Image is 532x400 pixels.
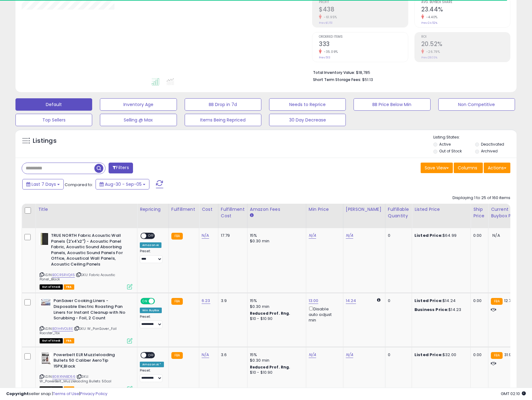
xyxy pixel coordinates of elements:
[51,233,126,269] b: TRUE NORTH Fabric Acoustic Wall Panels (2'x4'x2") - Acoustic Panel Fabric, Acoustic Sound Absorbi...
[388,233,407,238] div: 0
[221,352,242,358] div: 3.6
[40,233,49,245] img: 41AlZBINgSL._SL40_.jpg
[309,206,341,213] div: Min Price
[80,391,107,397] a: Privacy Policy
[414,352,466,358] div: $32.00
[309,232,316,239] a: N/A
[54,352,129,371] b: Powerbelt ELR Muzzleloading Bullets 50 Caliber AeroTip 15PK,Black
[221,206,245,219] div: Fulfillment Cost
[40,352,52,364] img: 41xVGi8ZV7L._SL40_.jpg
[171,298,183,305] small: FBA
[492,232,500,238] span: N/A
[154,299,164,304] span: OFF
[64,338,74,343] span: FBA
[421,56,437,59] small: Prev: 28.03%
[319,40,408,49] h2: 333
[250,370,301,375] div: $10 - $10.90
[40,272,115,282] span: | SKU: Fabric Acoustic Panel_Black
[221,233,242,238] div: 17.79
[100,114,177,126] button: Selling @ Max
[501,391,526,397] span: 2025-09-13 02:10 GMT
[185,98,261,111] button: BB Drop in 7d
[458,165,477,171] span: Columns
[309,298,319,304] a: 13.00
[22,179,64,189] button: Last 7 Days
[421,35,510,39] span: ROI
[202,298,210,304] a: 6.23
[100,98,177,111] button: Inventory Age
[64,284,74,290] span: FBA
[40,374,112,383] span: | SKU: W_PowerBelt_Muzzleloading Bullets 50cal
[6,391,107,397] div: seller snap | |
[313,68,506,76] li: $18,785
[269,114,346,126] button: 30 Day Decrease
[439,142,451,147] label: Active
[202,206,216,213] div: Cost
[473,233,483,238] div: 0.00
[250,298,301,304] div: 15%
[250,213,254,218] small: Amazon Fees.
[319,56,330,59] small: Prev: 513
[202,232,209,239] a: N/A
[414,307,448,313] b: Business Price:
[421,1,510,4] span: Avg. Buybox Share
[15,114,92,126] button: Top Sellers
[40,298,132,343] div: ASIN:
[140,362,164,367] div: Amazon AI *
[185,114,261,126] button: Items Being Repriced
[424,15,438,19] small: -4.40%
[140,242,161,248] div: Amazon AI
[319,6,408,14] h2: $438
[453,195,510,201] div: Displaying 1 to 25 of 160 items
[473,206,486,219] div: Ship Price
[309,352,316,358] a: N/A
[40,326,117,335] span: | SKU: W_PanSaver_Foil Roaster_1bx
[439,148,462,154] label: Out of Stock
[504,298,514,304] span: 12.76
[250,206,303,213] div: Amazon Fees
[491,298,502,305] small: FBA
[309,305,338,323] div: Disable auto adjust min
[313,77,361,82] b: Short Term Storage Fees:
[140,315,164,329] div: Preset:
[54,298,129,322] b: PanSaver Cooking Liners - Disposable Electric Roasting Pan Liners for Instant Cleanup with No Scr...
[319,1,408,4] span: Profit
[388,206,409,219] div: Fulfillable Quantity
[484,163,510,173] button: Actions
[40,338,63,343] span: All listings that are currently out of stock and unavailable for purchase on Amazon
[171,352,183,359] small: FBA
[362,77,373,83] span: $51.13
[473,352,483,358] div: 0.00
[414,206,468,213] div: Listed Price
[250,316,301,321] div: $10 - $10.90
[414,232,443,238] b: Listed Price:
[140,308,162,313] div: Win BuyBox
[322,49,338,54] small: -35.09%
[250,352,301,358] div: 15%
[250,238,301,244] div: $0.30 min
[140,249,164,263] div: Preset:
[414,298,443,304] b: Listed Price:
[319,21,332,25] small: Prev: $1,151
[250,364,290,370] b: Reduced Prof. Rng.
[202,352,209,358] a: N/A
[109,163,133,173] button: Filters
[504,352,514,358] span: 31.94
[491,206,523,219] div: Current Buybox Price
[33,137,57,145] h5: Listings
[319,35,408,39] span: Ordered Items
[6,391,29,397] strong: Copyright
[146,352,156,358] span: OFF
[421,6,510,14] h2: 23.44%
[481,142,504,147] label: Deactivated
[414,298,466,304] div: $14.24
[388,352,407,358] div: 0
[146,233,156,239] span: OFF
[313,70,355,75] b: Total Inventory Value:
[346,232,353,239] a: N/A
[141,299,149,304] span: ON
[388,298,407,304] div: 0
[421,163,453,173] button: Save View
[354,98,430,111] button: BB Price Below Min
[38,206,135,213] div: Title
